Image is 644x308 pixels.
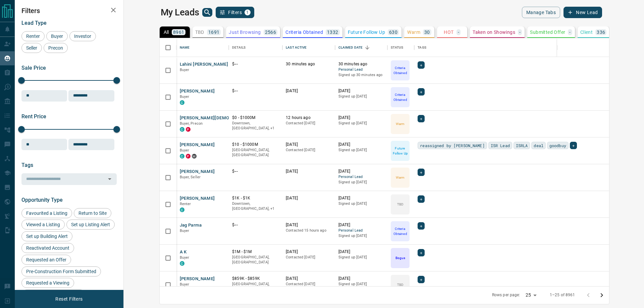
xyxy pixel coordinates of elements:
p: Taken on Showings [473,30,515,35]
p: 2566 [265,30,276,35]
div: Details [229,38,282,57]
p: $0 - $1000M [232,115,279,121]
p: Signed up [DATE] [338,233,384,239]
button: New Lead [563,7,602,18]
div: mrloft.ca [192,154,197,159]
p: Signed up 30 minutes ago [338,72,384,78]
p: HOT [444,30,453,35]
span: Opportunity Type [21,197,63,203]
p: Future Follow Up [348,30,385,35]
p: [DATE] [286,222,332,228]
p: - [569,30,571,35]
p: $10 - $1000M [232,142,279,147]
p: Criteria Obtained [285,30,323,35]
div: condos.ca [180,154,184,159]
p: Criteria Obtained [391,65,409,75]
div: Name [180,38,190,57]
span: Return to Site [76,210,109,216]
span: + [420,62,422,68]
div: Seller [21,43,42,53]
p: [DATE] [286,88,332,94]
span: + [420,249,422,256]
span: + [420,276,422,283]
div: + [570,142,577,149]
span: Renter [180,202,191,206]
p: [DATE] [338,222,384,228]
div: Reactivated Account [21,243,74,253]
p: 30 minutes ago [338,61,384,67]
span: Lead Type [21,20,47,26]
div: Viewed a Listing [21,220,65,230]
span: Requested an Offer [24,257,69,262]
div: Last Active [286,38,307,57]
div: Claimed Date [335,38,388,57]
span: Personal Lead [338,67,384,73]
button: Go to next page [595,289,608,302]
p: [DATE] [286,249,332,255]
p: [GEOGRAPHIC_DATA], [GEOGRAPHIC_DATA] [232,255,279,265]
div: property.ca [186,154,191,159]
span: + [420,196,422,202]
span: Buyer, Seller [180,175,201,179]
span: Buyer [49,34,65,39]
div: condos.ca [180,207,184,212]
span: Sale Price [21,65,46,71]
span: Tags [21,162,33,168]
span: Buyer [180,282,190,287]
span: Buyer [180,229,190,233]
div: Requested an Offer [21,255,71,265]
p: - [458,30,459,35]
button: [PERSON_NAME] [180,88,215,95]
p: Contacted [DATE] [286,255,332,260]
p: Rows per page: [492,292,520,298]
div: Pre-Construction Form Submitted [21,266,101,276]
p: Criteria Obtained [391,92,409,102]
p: Just Browsing [229,30,261,35]
p: $--- [232,169,279,174]
p: [DATE] [338,249,384,255]
button: Open [105,174,114,184]
span: Favourited a Listing [24,210,70,216]
button: [PERSON_NAME] [180,142,215,148]
p: 1–25 of 8961 [550,292,575,298]
div: Precon [44,43,68,53]
p: [DATE] [338,276,384,282]
div: condos.ca [180,261,184,266]
button: Jag Parma [180,222,202,229]
span: Seller [24,45,40,51]
p: $1M - $1M [232,249,279,255]
div: Claimed Date [338,38,363,57]
div: + [418,169,425,176]
p: Contacted [DATE] [286,282,332,287]
p: TBD [195,30,204,35]
p: Signed up [DATE] [338,180,384,185]
p: 1332 [327,30,338,35]
button: Sort [363,43,372,52]
p: [DATE] [286,142,332,147]
span: Pre-Construction Form Submitted [24,269,99,274]
p: [DATE] [338,88,384,94]
p: $1K - $1K [232,195,279,201]
span: ISR Lead [491,142,510,149]
p: [DATE] [286,169,332,174]
div: Requested a Viewing [21,278,74,288]
p: [DATE] [338,169,384,174]
p: 30 minutes ago [286,61,332,67]
p: $--- [232,222,279,228]
p: Future Follow Up [391,146,409,156]
div: Buyer [46,31,68,41]
p: [DATE] [338,195,384,201]
p: Contacted [DATE] [286,147,332,153]
div: + [418,249,425,256]
h1: My Leads [161,7,199,18]
p: - [519,30,521,35]
span: ISRLA [516,142,528,149]
span: Rent Price [21,113,46,120]
span: Buyer, Precon [180,121,203,126]
span: + [420,115,422,122]
div: Tags [414,38,624,57]
div: Name [176,38,229,57]
div: Details [232,38,246,57]
p: Submitted Offer [530,30,565,35]
div: + [418,61,425,69]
